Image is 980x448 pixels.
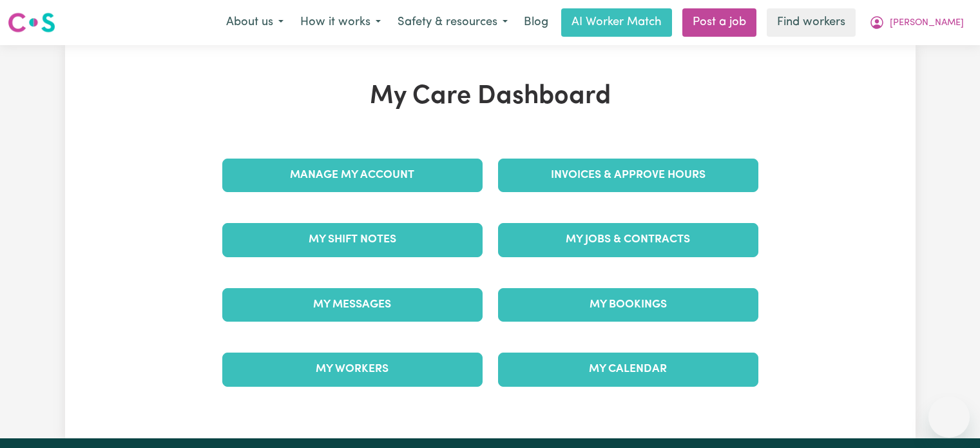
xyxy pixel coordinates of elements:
a: Invoices & Approve Hours [498,159,758,192]
iframe: Button to launch messaging window [928,396,970,438]
h1: My Care Dashboard [215,81,766,112]
a: Careseekers logo [8,8,55,37]
span: [PERSON_NAME] [890,16,964,30]
button: About us [218,9,292,36]
a: Blog [516,8,556,37]
a: Manage My Account [222,159,483,192]
a: My Calendar [498,353,758,386]
a: Post a job [682,8,756,37]
a: My Bookings [498,288,758,322]
button: How it works [292,9,389,36]
a: My Messages [222,288,483,322]
a: Find workers [767,8,856,37]
img: Careseekers logo [8,11,55,34]
a: My Jobs & Contracts [498,223,758,257]
button: My Account [861,9,972,36]
button: Safety & resources [389,9,516,36]
a: My Workers [222,353,483,386]
a: AI Worker Match [561,8,672,37]
a: My Shift Notes [222,223,483,257]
